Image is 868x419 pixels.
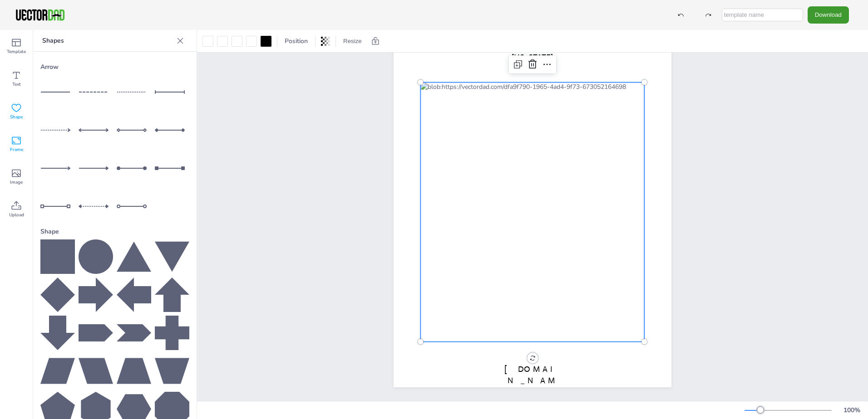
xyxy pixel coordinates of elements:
[40,59,189,75] div: Arrow
[42,30,173,52] p: Shapes
[722,9,803,21] input: template name
[7,48,26,55] span: Template
[808,6,849,23] button: Download
[10,179,23,186] span: Image
[283,37,310,45] span: Position
[504,364,561,397] span: [DOMAIN_NAME]
[15,8,66,22] img: VectorDad-1.png
[10,113,23,121] span: Shape
[40,224,189,239] div: Shape
[12,81,21,88] span: Text
[10,146,23,153] span: Frame
[841,406,863,414] div: 100 %
[340,34,365,49] button: Resize
[9,211,24,219] span: Upload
